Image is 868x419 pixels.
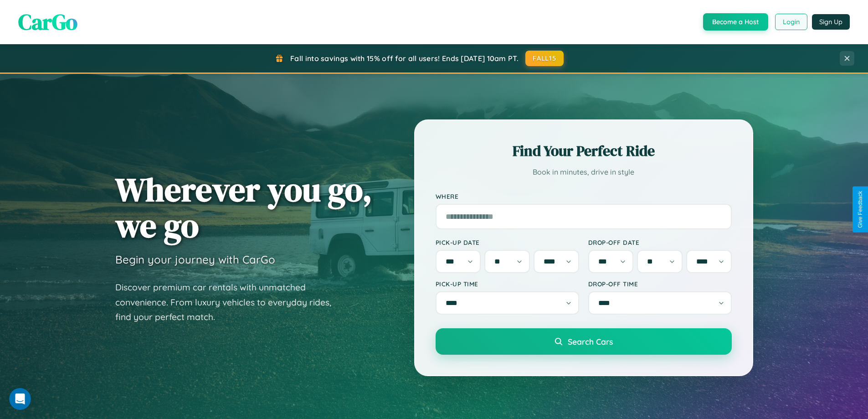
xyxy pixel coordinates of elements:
label: Where [436,192,732,200]
span: Fall into savings with 15% off for all users! Ends [DATE] 10am PT. [290,54,519,63]
button: Sign Up [812,14,850,30]
span: Search Cars [568,336,613,347]
label: Drop-off Date [588,238,732,246]
label: Drop-off Time [588,280,732,288]
iframe: Intercom live chat [9,388,31,410]
h3: Begin your journey with CarGo [115,253,275,266]
span: CarGo [18,7,77,37]
div: Give Feedback [857,191,863,228]
p: Discover premium car rentals with unmatched convenience. From luxury vehicles to everyday rides, ... [115,280,343,325]
button: Search Cars [436,328,732,355]
button: Login [775,14,807,30]
p: Book in minutes, drive in style [436,166,732,179]
h2: Find Your Perfect Ride [436,141,732,161]
h1: Wherever you go, we go [115,171,372,243]
label: Pick-up Date [436,238,579,246]
button: Become a Host [703,13,768,31]
label: Pick-up Time [436,280,579,288]
button: FALL15 [525,51,564,66]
